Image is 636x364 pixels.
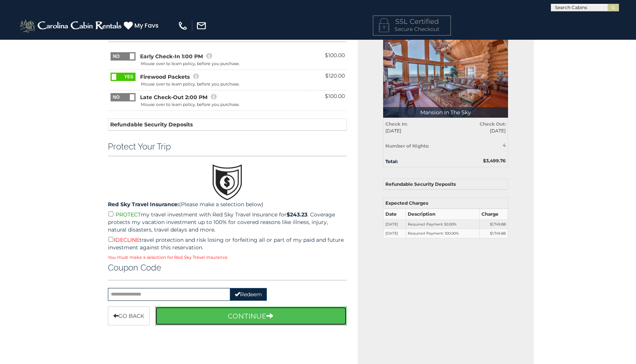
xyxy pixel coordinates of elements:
strong: Number of Nights: [385,143,429,149]
img: LOCKICON1.png [379,18,389,32]
span: DECLINE [115,236,139,243]
img: travel.png [212,164,242,201]
td: Required Payment: 100.00% [406,229,480,238]
button: Go Back [108,306,150,325]
p: I travel protection and risk losing or forfeiting all or part of my paid and future investment ag... [108,235,347,251]
div: Coupon Code [108,263,347,280]
td: $100.00 [304,50,347,70]
td: $100.00 [304,90,347,111]
td: $120.00 [304,70,347,90]
td: [DATE] [383,229,406,238]
span: Early Check-In 1:00 PM [140,53,203,60]
h4: SSL Certified [379,18,445,26]
th: Refundable Security Deposits [383,179,508,190]
span: Late Check-Out 2:00 PM [140,93,207,101]
span: [DATE] [451,128,506,134]
strong: Check Out: [480,121,506,127]
p: (Please make a selection below) [108,201,347,208]
div: $3,499.76 [446,157,511,164]
p: Secure Checkout [379,25,445,33]
td: $1,749.88 [480,229,508,238]
th: Charge [480,208,508,219]
img: mail-regular-white.png [196,20,207,31]
span: PROTECT [115,211,141,218]
div: Mouse over to learn policy, before you purchase. [141,61,240,67]
span: You must make a selection for Red Sky Travel Insurance [108,255,228,260]
td: [DATE] [383,219,406,229]
th: Expected Charges [383,198,508,209]
img: phone-regular-white.png [178,20,188,31]
strong: Check In: [385,121,407,127]
div: Mouse over to learn policy, before you purchase. [141,102,240,108]
div: Mouse over to learn policy, before you purchase. [141,81,240,87]
th: Description [406,208,480,219]
strong: $243.23 [287,211,307,218]
th: Refundable Security Deposits [108,119,347,131]
span: Firewood Packets [140,73,190,81]
a: My Favs [124,21,161,31]
img: 1714397315_thumbnail.jpeg [383,34,508,118]
button: Continue [155,306,347,325]
span: My Favs [134,21,159,30]
button: Redeem [230,288,267,301]
div: 4 [473,142,506,148]
td: Required Payment 50.00% [406,219,480,229]
h3: Protect Your Trip [108,142,347,151]
th: Date [383,208,406,219]
img: White-1-2.png [19,18,124,33]
td: $1,749.88 [480,219,508,229]
span: [DATE] [385,128,440,134]
p: Mansion In The Sky [383,107,508,118]
p: my travel investment with Red Sky Travel Insurance for . Coverage protects my vacation investment... [108,210,347,233]
strong: Red Sky Travel Insurance: [108,201,179,208]
strong: Total: [385,159,398,164]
